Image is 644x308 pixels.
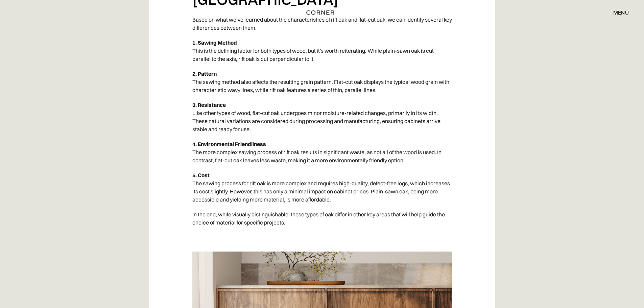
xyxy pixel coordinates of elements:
[192,35,452,66] p: This is the defining factor for both types of wood, but it's worth reiterating. While plain-sawn ...
[613,10,629,15] div: menu
[192,141,266,147] strong: 4. Environmental Friendliness
[192,207,452,230] p: In the end, while visually distinguishable, these types of oak differ in other key areas that wil...
[606,7,629,18] div: menu
[192,66,452,97] p: The sawing method also affects the resulting grain pattern. Flat-cut oak displays the typical woo...
[192,70,217,77] strong: 2. Pattern
[299,8,345,17] a: home
[192,39,237,46] strong: 1. Sawing Method
[192,230,452,245] p: ‍
[192,97,452,137] p: Like other types of wood, flat-cut oak undergoes minor moisture-related changes, primarily in its...
[192,137,452,168] p: The more complex sawing process of rift oak results in significant waste, as not all of the wood ...
[192,101,226,108] strong: 3. Resistance
[192,168,452,207] p: The sawing process for rift oak is more complex and requires high-quality, defect-free logs, whic...
[192,172,210,179] strong: 5. Cost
